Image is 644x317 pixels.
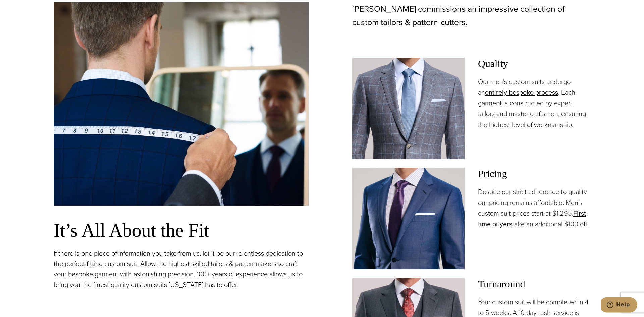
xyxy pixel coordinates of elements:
h3: It’s All About the Fit [54,219,309,242]
h3: Quality [478,58,590,70]
img: Bespoke tailor measuring the shoulder of client wearing a blue bespoke suit. [54,2,309,206]
h3: Pricing [478,168,590,180]
p: [PERSON_NAME] commissions an impressive collection of custom tailors & pattern-cutters. [352,2,590,29]
p: Our men’s custom suits undergo an . Each garment is constructed by expert tailors and master craf... [478,76,590,130]
iframe: Opens a widget where you can chat to one of our agents [601,297,637,314]
a: entirely bespoke process [485,87,558,97]
img: Client in Zegna grey windowpane bespoke suit with white shirt and light blue tie. [352,58,465,159]
h3: Turnaround [478,278,590,290]
a: First time buyers [478,208,586,229]
p: Despite our strict adherence to quality our pricing remains affordable. Men’s custom suit prices ... [478,186,590,229]
p: If there is one piece of information you take from us, let it be our relentless dedication to the... [54,248,309,290]
img: Client in blue solid custom made suit with white shirt and navy tie. Fabric by Scabal. [352,168,465,269]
